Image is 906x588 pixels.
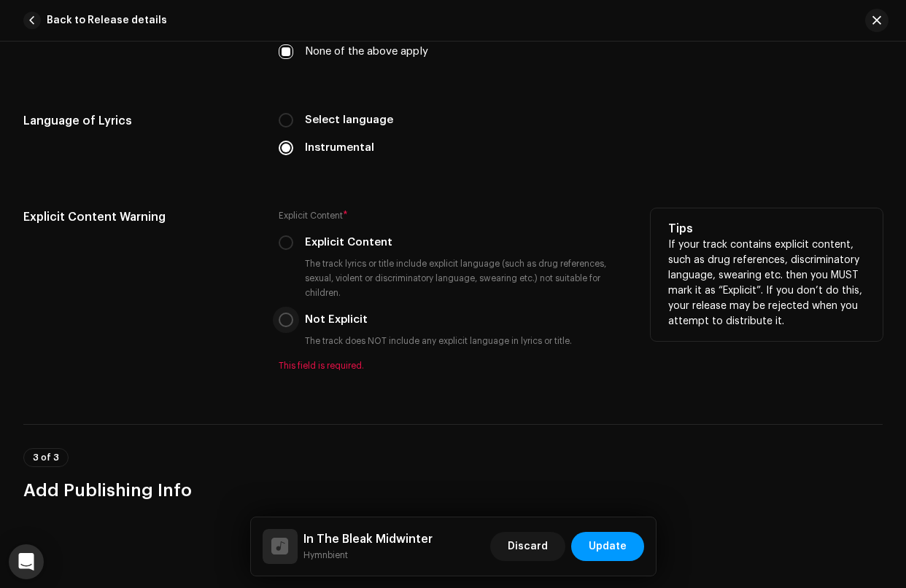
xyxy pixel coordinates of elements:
label: None of the above apply [305,44,428,60]
button: Discard [490,532,565,561]
small: The track does NOT include any explicit language in lyrics or title. [302,334,575,348]
span: Discard [508,532,548,561]
small: Explicit Content [279,208,343,223]
h5: Tips [668,220,865,238]
h5: Explicit Content Warning [23,208,255,226]
div: Open Intercom Messenger [9,544,44,579]
small: In The Bleak Midwinter [303,548,433,562]
label: Select language [305,112,393,128]
span: This field is required. [279,360,627,372]
h3: Add Publishing Info [23,479,883,502]
label: Not Explicit [305,312,368,328]
h5: Language of Lyrics [23,112,255,130]
span: Update [589,532,627,561]
small: The track lyrics or title include explicit language (such as drug references, sexual, violent or ... [302,256,627,300]
label: Explicit Content [305,235,392,251]
h5: In The Bleak Midwinter [303,530,433,548]
p: If your track contains explicit content, such as drug references, discriminatory language, sweari... [668,238,865,329]
button: Update [571,532,644,561]
label: Instrumental [305,140,374,156]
